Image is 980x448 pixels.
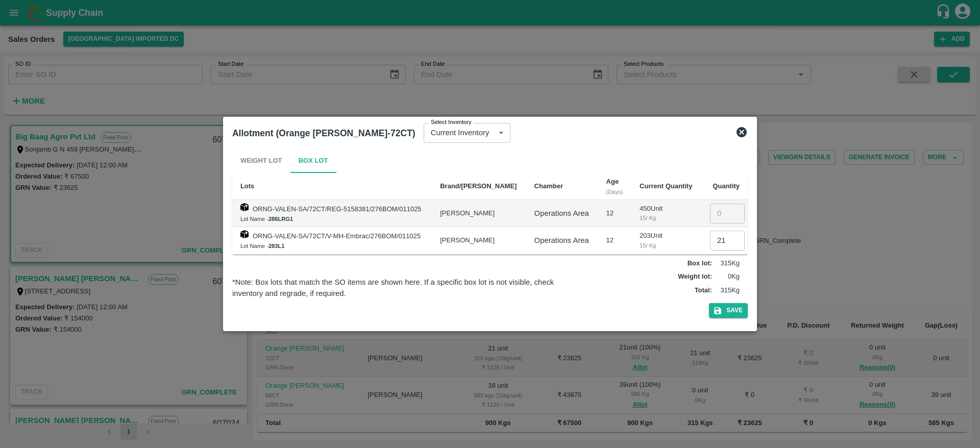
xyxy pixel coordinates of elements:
td: 12 [598,200,632,227]
td: [PERSON_NAME] [432,200,526,227]
td: [PERSON_NAME] [432,227,526,254]
b: Brand/[PERSON_NAME] [440,182,517,190]
b: Quantity [713,182,740,190]
img: box [240,203,249,211]
b: Current Quantity [640,182,692,190]
button: Save [709,303,748,318]
div: *Note: Box lots that match the SO items are shown here. If a specific box lot is not visible, che... [232,277,576,300]
td: 203 Unit [631,227,701,254]
img: box [240,230,249,238]
td: 450 Unit [631,200,701,227]
b: Chamber [534,182,563,190]
div: (Days) [606,187,624,196]
td: ORNG-VALEN-SA/72CT/REG-5158381/276BOM/011025 [232,200,432,227]
div: Lot Name - [240,241,424,251]
b: Lots [240,182,254,190]
input: 0 [710,231,745,250]
label: Total : [695,286,712,295]
div: Lot Name - [240,214,424,223]
b: 286LRG1 [268,216,293,222]
td: 12 [598,227,632,254]
div: 15 / Kg [640,213,693,222]
p: 0 Kg [714,272,740,282]
td: ORNG-VALEN-SA/72CT/V-MH-Embrac/276BOM/011025 [232,227,432,254]
div: Operations Area [534,208,590,219]
label: Box lot : [688,259,712,268]
b: Allotment (Orange [PERSON_NAME]-72CT) [232,128,415,138]
button: Box Lot [290,148,336,173]
p: 315 Kg [714,286,740,295]
p: 315 Kg [714,259,740,268]
div: Operations Area [534,235,590,246]
b: Age [606,178,619,185]
label: Weight lot : [678,272,712,282]
input: 0 [710,204,745,223]
b: 283L1 [268,243,285,249]
label: Select Inventory [431,118,472,127]
div: 15 / Kg [640,241,693,250]
p: Current Inventory [431,127,489,138]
